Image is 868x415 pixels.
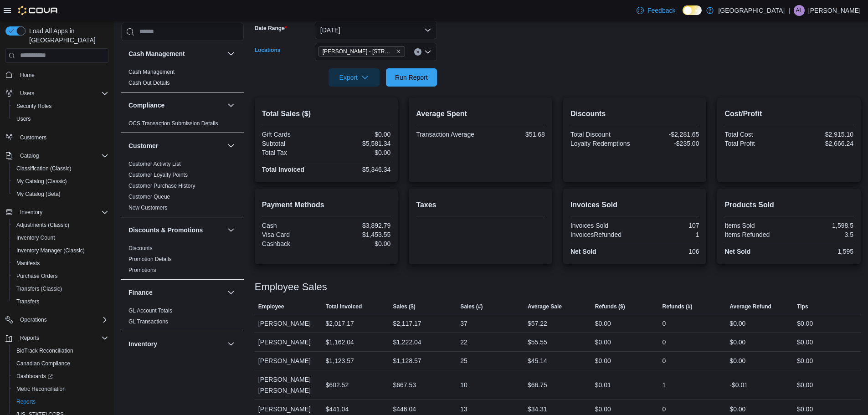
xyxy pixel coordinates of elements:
[128,307,172,314] span: GL Account Totals
[9,295,112,308] button: Transfers
[797,303,808,310] span: Tips
[637,131,699,138] div: -$2,281.65
[128,318,168,325] span: GL Transactions
[18,6,59,15] img: Cova
[13,345,108,356] span: BioTrack Reconciliation
[16,70,38,81] a: Home
[424,48,431,56] button: Open list of options
[128,266,156,274] span: Promotions
[528,404,547,415] div: $34.31
[9,244,112,257] button: Inventory Manager (Classic)
[20,152,39,159] span: Catalog
[729,337,745,348] div: $0.00
[16,398,36,405] span: Reports
[20,134,46,141] span: Customers
[9,257,112,270] button: Manifests
[128,120,218,127] a: OCS Transaction Submission Details
[13,258,108,269] span: Manifests
[9,357,112,370] button: Canadian Compliance
[326,303,362,310] span: Total Invoiced
[128,245,153,251] a: Discounts
[791,248,853,255] div: 1,595
[595,404,611,415] div: $0.00
[128,194,170,200] a: Customer Queue
[393,404,416,415] div: $446.04
[595,318,611,329] div: $0.00
[788,5,790,16] p: |
[16,234,55,241] span: Inventory Count
[724,140,787,147] div: Total Profit
[9,100,112,113] button: Security Roles
[663,355,666,366] div: 0
[16,165,72,172] span: Classification (Classic)
[570,248,596,255] strong: Net Sold
[20,334,39,342] span: Reports
[570,131,633,138] div: Total Discount
[9,219,112,231] button: Adjustments (Classic)
[637,140,699,147] div: -$235.00
[2,206,112,219] button: Inventory
[13,396,108,407] span: Reports
[460,303,483,310] span: Sales (#)
[13,296,43,307] a: Transfers
[318,46,405,56] span: Classen - 1217 N. Classen Blvd
[393,337,421,348] div: $1,222.04
[729,355,745,366] div: $0.00
[663,337,666,348] div: 0
[16,247,85,254] span: Inventory Manager (Classic)
[13,176,71,187] a: My Catalog (Classic)
[528,303,562,310] span: Average Sale
[663,379,666,390] div: 1
[255,46,281,54] label: Locations
[724,200,853,210] h2: Products Sold
[16,88,38,99] button: Users
[718,5,785,16] p: [GEOGRAPHIC_DATA]
[262,231,324,238] div: Visa Card
[13,245,88,256] a: Inventory Manager (Classic)
[797,355,813,366] div: $0.00
[262,240,324,247] div: Cashback
[326,379,349,390] div: $602.52
[16,285,62,292] span: Transfers (Classic)
[570,140,633,147] div: Loyalty Redemptions
[128,101,224,110] button: Compliance
[16,132,108,143] span: Customers
[16,272,58,280] span: Purchase Orders
[13,189,64,200] a: My Catalog (Beta)
[683,15,683,15] span: Dark Mode
[483,131,545,138] div: $51.68
[13,163,75,174] a: Classification (Classic)
[262,222,324,229] div: Cash
[128,171,188,179] span: Customer Loyalty Points
[9,383,112,395] button: Metrc Reconciliation
[16,333,108,343] span: Reports
[20,209,42,216] span: Inventory
[13,101,55,112] a: Security Roles
[13,283,108,294] span: Transfers (Classic)
[647,6,675,15] span: Feedback
[128,101,164,110] h3: Compliance
[528,337,547,348] div: $55.55
[16,178,67,185] span: My Catalog (Classic)
[595,355,611,366] div: $0.00
[724,131,787,138] div: Total Cost
[16,150,108,161] span: Catalog
[13,396,39,407] a: Reports
[414,48,421,56] button: Clear input
[16,190,61,198] span: My Catalog (Beta)
[724,231,787,238] div: Items Refunded
[128,339,157,348] h3: Inventory
[226,100,236,111] button: Compliance
[663,404,666,415] div: 0
[328,240,390,247] div: $0.00
[16,150,42,161] button: Catalog
[595,337,611,348] div: $0.00
[13,283,66,294] a: Transfers (Classic)
[328,231,390,238] div: $1,453.55
[570,222,633,229] div: Invoices Sold
[128,267,156,273] a: Promotions
[9,270,112,282] button: Purchase Orders
[128,182,195,190] span: Customer Purchase History
[128,141,224,150] button: Customer
[724,108,853,119] h2: Cost/Profit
